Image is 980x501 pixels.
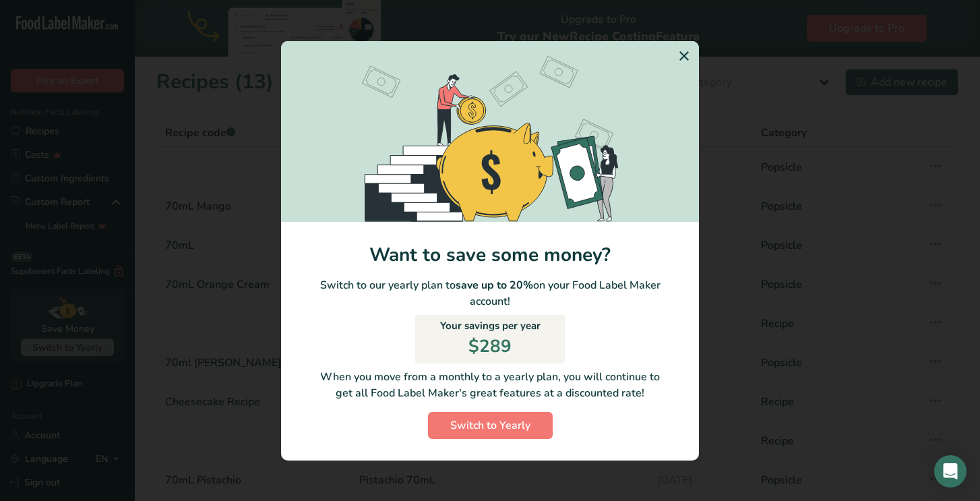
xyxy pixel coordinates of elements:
[934,455,967,488] div: Open Intercom Messenger
[468,333,512,359] p: $289
[292,369,688,401] p: When you move from a monthly to a yearly plan, you will continue to get all Food Label Maker's gr...
[440,318,541,334] p: Your savings per year
[456,278,533,293] b: save up to 20%
[281,277,699,310] p: Switch to our yearly plan to on your Food Label Maker account!
[428,412,553,439] button: Switch to Yearly
[450,417,530,434] span: Switch to Yearly
[281,243,699,266] h1: Want to save some money?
